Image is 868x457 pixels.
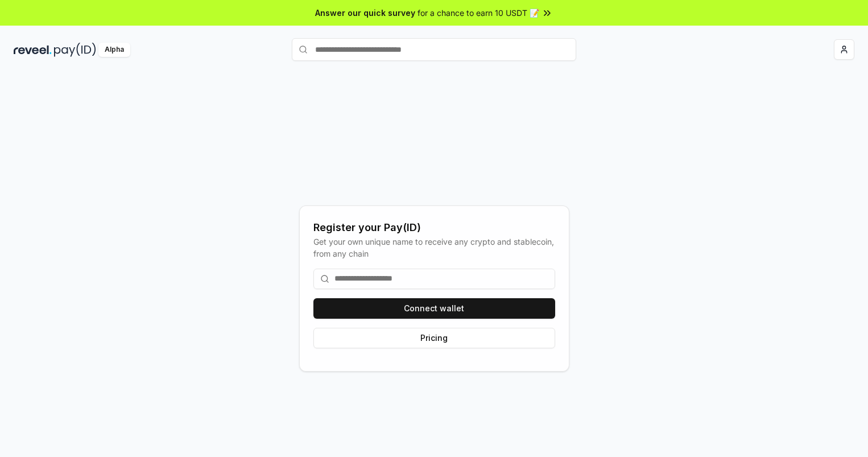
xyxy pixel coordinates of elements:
div: Register your Pay(ID) [313,220,555,236]
button: Connect wallet [313,298,555,319]
img: reveel_dark [14,43,52,57]
span: for a chance to earn 10 USDT 📝 [418,7,539,19]
div: Get your own unique name to receive any crypto and stablecoin, from any chain [313,236,555,260]
img: pay_id [54,43,96,57]
div: Alpha [98,43,130,57]
span: Answer our quick survey [315,7,415,19]
button: Pricing [313,328,555,348]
